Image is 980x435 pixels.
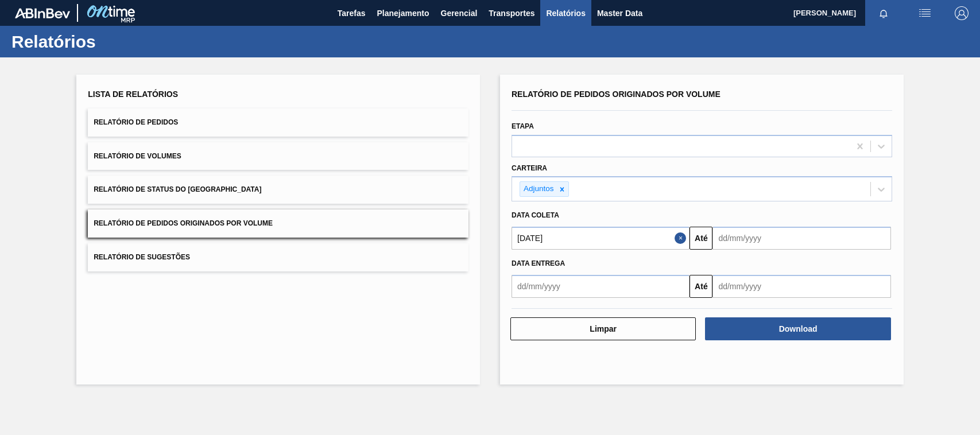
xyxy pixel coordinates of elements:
[11,35,215,48] h1: Relatórios
[94,118,178,126] span: Relatório de Pedidos
[712,227,890,250] input: dd/mm/yyyy
[512,275,690,298] input: dd/mm/yyyy
[865,5,902,21] button: Notificações
[510,317,696,340] button: Limpar
[512,227,690,250] input: dd/mm/yyyy
[918,6,932,20] img: userActions
[94,253,190,261] span: Relatório de Sugestões
[88,90,178,99] span: Lista de Relatórios
[338,6,366,20] span: Tarefas
[441,6,478,20] span: Gerencial
[88,176,468,204] button: Relatório de Status do [GEOGRAPHIC_DATA]
[94,185,261,193] span: Relatório de Status do [GEOGRAPHIC_DATA]
[88,243,468,271] button: Relatório de Sugestões
[712,275,890,298] input: dd/mm/yyyy
[94,152,181,160] span: Relatório de Volumes
[512,259,565,267] span: Data entrega
[15,8,70,18] img: TNhmsLtSVTkK8tSr43FrP2fwEKptu5GPRR3wAAAABJRU5ErkJggg==
[955,6,969,20] img: Logout
[690,227,712,250] button: Até
[690,275,712,298] button: Até
[546,6,585,20] span: Relatórios
[94,219,273,227] span: Relatório de Pedidos Originados por Volume
[520,182,556,196] div: Adjuntos
[675,227,690,250] button: Close
[597,6,642,20] span: Master Data
[88,209,468,238] button: Relatório de Pedidos Originados por Volume
[88,142,468,170] button: Relatório de Volumes
[705,317,890,340] button: Download
[512,90,721,99] span: Relatório de Pedidos Originados por Volume
[512,164,547,172] label: Carteira
[88,108,468,137] button: Relatório de Pedidos
[377,6,429,20] span: Planejamento
[512,211,559,219] span: Data coleta
[489,6,534,20] span: Transportes
[512,122,534,130] label: Etapa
